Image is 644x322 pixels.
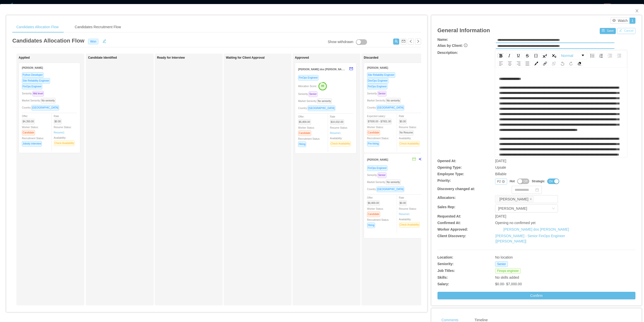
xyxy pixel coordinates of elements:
button: Confirm [437,292,635,299]
b: Strategic [532,180,545,183]
span: Senior [378,91,386,96]
span: $5,800.00 [298,119,311,125]
button: mail [347,65,353,73]
div: Monospace [533,53,539,58]
span: Worker Status: [367,126,384,134]
div: Show withdrawn [328,39,353,45]
span: Resume Status: [399,207,417,216]
div: Strikethrough [524,53,531,58]
b: Description: [437,51,458,55]
span: $7000.00 - $7001.00 [367,119,392,124]
div: Subscript [550,53,558,58]
div: rdw-dropdown [559,52,587,59]
span: Upsale [495,165,506,169]
div: rdw-wrapper [495,50,627,157]
h1: Approved [295,56,365,60]
div: Center [506,61,513,66]
b: Seniority: [437,262,454,266]
span: Pre-hiring [367,141,379,147]
span: Senior [495,261,508,267]
h1: Ready for Interview [157,56,227,60]
div: Justify [524,61,531,66]
span: Jobsity interview [22,141,42,147]
a: Block Type [560,52,587,59]
div: rdw-textalign-control [497,61,532,66]
div: Underline [515,53,522,58]
span: Expected salary: [367,115,394,123]
span: Resume Status: [54,126,72,134]
span: Country: [298,107,337,110]
span: Finops engineer [495,268,521,274]
a: [PERSON_NAME] - Senior FinOps Engineer [[PERSON_NAME]] [495,234,565,243]
span: Seniority: [367,174,388,176]
i: icon: down [552,207,555,210]
span: Availability: [330,137,353,145]
span: Country: [367,106,406,109]
button: icon: saveSave [600,28,616,34]
span: No seniority [41,98,56,103]
b: Job Titles: [437,269,455,273]
button: icon: mail [400,39,407,45]
span: Won [88,39,98,44]
span: Python Developer [22,72,44,78]
a: Resume1 [330,131,341,135]
span: Recruitment Status: [298,137,320,146]
b: Confirmed At: [437,221,461,225]
div: Italic [506,53,513,58]
span: [GEOGRAPHIC_DATA] [377,105,404,111]
span: Mid level [32,91,44,96]
span: On [549,179,553,184]
span: Rate [399,196,409,204]
a: Resume1 [54,131,65,134]
span: [DATE] [495,214,506,218]
span: [DATE] [495,159,506,163]
span: No seniority [386,180,401,185]
span: Rate [54,115,64,123]
b: Employee Type: [437,172,464,176]
a: Resume1 [399,212,410,216]
b: Discovery changed at: [437,187,475,191]
div: Unlink [550,61,557,66]
b: Skills: [437,275,448,279]
span: $4,350.00 [22,119,35,124]
span: Site Reliability Engineer [22,78,50,84]
span: Market Seniority: [298,100,334,102]
div: Right [515,61,522,66]
span: Country: [367,188,406,191]
b: Client Discovery: [437,234,466,238]
span: Market Seniority: [367,181,403,184]
i: icon: calendar [535,188,539,192]
span: Senior [378,172,386,178]
span: [GEOGRAPHIC_DATA] [31,105,59,111]
span: Candidate [298,130,311,136]
div: Ordered [598,53,604,58]
strong: [PERSON_NAME] dos [PERSON_NAME] [298,67,346,71]
span: Offer: [367,196,382,204]
div: Superscript [541,53,548,58]
b: Requested At: [437,214,461,218]
button: icon: eyeWatch [610,18,630,24]
div: Candidates Allocation Flow [12,21,63,33]
div: P2 [497,179,501,184]
button: icon: usergroup-add [393,39,399,45]
span: [GEOGRAPHIC_DATA] [377,187,404,192]
b: Salary: [437,282,449,286]
span: Worker Status: [367,207,384,216]
div: rdw-toolbar [495,50,627,68]
span: Site Reliability Engineer [367,72,395,78]
span: [GEOGRAPHIC_DATA] [308,105,335,111]
strong: [PERSON_NAME] [22,66,43,69]
span: Market Seniority: [22,99,58,102]
span: No skills added [495,275,519,279]
span: Recruitment Status: [367,219,389,227]
strong: [PERSON_NAME] [367,158,388,161]
h1: Candidate Identified [88,56,158,60]
span: Seniority: [298,93,319,95]
span: Hiring [298,141,306,147]
span: Senior [309,91,317,97]
span: Availability: [54,136,77,145]
button: icon: editCancel [617,28,635,34]
button: icon: edit [100,38,108,43]
span: FinOps Engineer [367,165,387,171]
b: Worker Approved: [437,227,468,231]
